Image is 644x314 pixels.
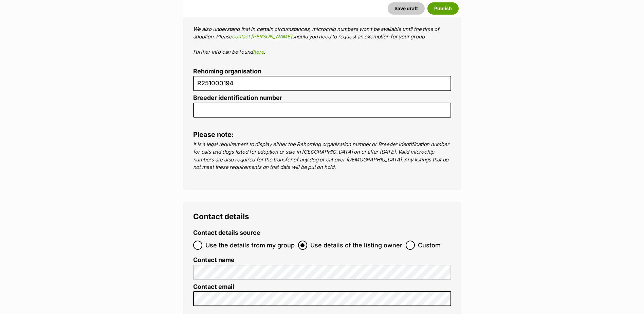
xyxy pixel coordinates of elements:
p: It is a legal requirement to display either the Rehoming organisation number or Breeder identific... [193,141,451,171]
label: Contact email [193,283,451,291]
label: Breeder identification number [193,94,451,102]
span: Use details of the listing owner [310,241,402,250]
a: contact [PERSON_NAME] [232,33,292,40]
label: Contact name [193,257,451,264]
span: Custom [418,241,441,250]
label: Contact details source [193,229,260,237]
a: here [253,49,264,55]
button: Save draft [388,2,425,15]
button: Publish [427,2,459,15]
h4: Please note: [193,130,451,139]
label: Rehoming organisation [193,68,451,75]
span: Use the details from my group [205,241,295,250]
span: Contact details [193,212,249,221]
